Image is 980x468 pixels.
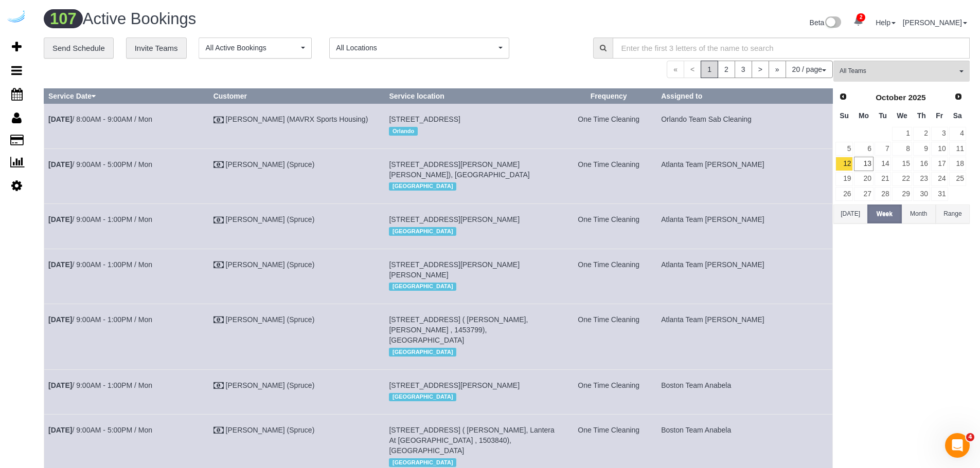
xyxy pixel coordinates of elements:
a: Prev [836,90,850,104]
span: All Teams [840,67,957,76]
a: 12 [835,157,853,171]
a: 18 [949,157,966,171]
th: Assigned to [657,89,833,104]
a: 2 [848,10,868,33]
td: Service location [385,148,561,203]
td: Assigned to [657,204,833,249]
a: 28 [875,187,892,201]
td: Frequency [561,204,657,249]
a: 2 [913,127,930,141]
span: [GEOGRAPHIC_DATA] [389,182,456,191]
a: 3 [735,61,752,78]
button: Month [902,204,936,223]
td: Service location [385,369,561,414]
b: [DATE] [48,426,72,434]
td: Customer [209,104,385,148]
span: [GEOGRAPHIC_DATA] [389,227,456,235]
b: [DATE] [48,381,72,389]
div: Location [389,390,556,404]
span: [STREET_ADDRESS][PERSON_NAME] [389,215,520,223]
td: Assigned to [657,249,833,304]
ol: All Teams [833,61,970,77]
button: Week [867,204,901,223]
span: Monday [859,111,869,120]
div: Location [389,124,556,138]
b: [DATE] [48,315,72,324]
a: [DATE]/ 9:00AM - 1:00PM / Mon [48,260,152,269]
b: [DATE] [48,260,72,269]
td: Schedule date [44,304,209,369]
a: [PERSON_NAME] (Spruce) [226,160,315,169]
td: Frequency [561,104,657,148]
a: 25 [949,172,966,186]
div: Location [389,180,556,193]
td: Schedule date [44,204,209,249]
a: 20 [854,172,873,186]
span: Thursday [917,111,926,120]
a: 9 [913,142,930,156]
a: [PERSON_NAME] (MAVRX Sports Housing) [226,115,368,123]
a: 30 [913,187,930,201]
a: Help [876,18,896,27]
span: [STREET_ADDRESS][PERSON_NAME][PERSON_NAME]), [GEOGRAPHIC_DATA] [389,160,529,179]
button: 20 / page [786,61,833,78]
a: [PERSON_NAME] (Spruce) [226,381,315,389]
iframe: Intercom live chat [945,433,970,458]
span: « [667,61,684,78]
a: 8 [892,142,912,156]
img: New interface [824,16,841,30]
th: Customer [209,89,385,104]
div: Location [389,224,556,238]
div: Location [389,345,556,359]
a: Automaid Logo [6,10,27,25]
td: Frequency [561,249,657,304]
span: Saturday [953,111,962,120]
span: Wednesday [897,111,907,120]
b: [DATE] [48,115,72,123]
a: [DATE]/ 9:00AM - 1:00PM / Mon [48,315,152,324]
a: 6 [854,142,873,156]
button: Range [936,204,970,223]
a: 31 [931,187,948,201]
td: Frequency [561,148,657,203]
span: [STREET_ADDRESS][PERSON_NAME] [389,381,520,389]
a: 17 [931,157,948,171]
span: 2025 [908,93,925,102]
i: Check Payment [213,217,224,224]
a: [PERSON_NAME] (Spruce) [226,260,315,269]
a: Beta [810,18,842,27]
td: Customer [209,204,385,249]
td: Assigned to [657,148,833,203]
i: Check Payment [213,261,224,269]
i: Check Payment [213,161,224,169]
a: [DATE]/ 9:00AM - 1:00PM / Mon [48,215,152,223]
a: 1 [892,127,912,141]
button: All Locations [329,38,509,59]
a: [DATE]/ 9:00AM - 5:00PM / Mon [48,426,152,434]
a: 23 [913,172,930,186]
a: [PERSON_NAME] (Spruce) [226,215,315,223]
a: 2 [718,61,735,78]
span: 1 [701,61,718,78]
span: Friday [936,111,943,120]
a: 4 [949,127,966,141]
a: Next [951,90,966,104]
a: 5 [835,142,853,156]
span: [STREET_ADDRESS] [389,115,460,123]
i: Check Payment [213,382,224,389]
td: Schedule date [44,369,209,414]
span: [STREET_ADDRESS] ( [PERSON_NAME], [PERSON_NAME] , 1453799), [GEOGRAPHIC_DATA] [389,315,528,344]
span: [STREET_ADDRESS][PERSON_NAME][PERSON_NAME] [389,260,520,279]
a: 29 [892,187,912,201]
a: 13 [854,157,873,171]
td: Service location [385,249,561,304]
i: Check Payment [213,427,224,434]
a: » [769,61,786,78]
span: [GEOGRAPHIC_DATA] [389,458,456,466]
a: 27 [854,187,873,201]
td: Schedule date [44,249,209,304]
td: Assigned to [657,304,833,369]
td: Assigned to [657,104,833,148]
a: [PERSON_NAME] (Spruce) [226,315,315,324]
a: Invite Teams [126,38,187,59]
